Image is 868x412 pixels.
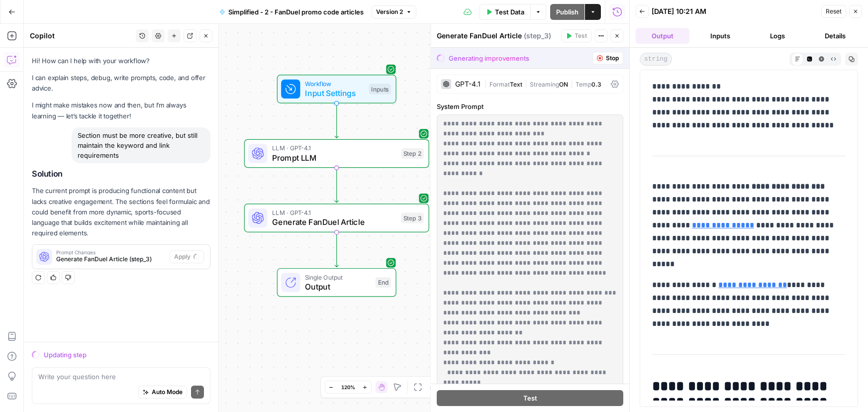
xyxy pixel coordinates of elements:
[244,75,429,103] div: WorkflowInput SettingsInputs
[341,383,355,391] span: 120%
[480,4,530,20] button: Test Data
[826,7,842,16] span: Reset
[335,168,338,203] g: Edge from step_2 to step_3
[305,79,364,88] span: Workflow
[32,56,210,66] p: Hi! How can I help with your workflow?
[56,250,166,255] span: Prompt Changes
[44,350,210,360] div: Updating step
[244,139,429,168] div: LLM · GPT-4.1Prompt LLMStep 2
[591,81,601,88] span: 0.3
[213,4,370,20] button: Simplified - 2 - FanDuel promo code articles
[228,7,364,17] span: Simplified - 2 - FanDuel promo code articles
[808,28,862,44] button: Details
[606,54,619,63] span: Stop
[376,7,403,16] span: Version 2
[32,169,210,179] h2: Solution
[32,100,210,121] p: I might make mistakes now and then, but I’m always learning — let’s tackle it together!
[449,53,529,63] div: Generating improvements
[575,31,587,40] span: Test
[559,81,568,88] span: ON
[376,277,391,288] div: End
[335,232,338,267] g: Edge from step_3 to end
[401,212,424,223] div: Step 3
[174,252,191,261] span: Apply
[56,255,166,264] span: Generate FanDuel Article (step_3)
[401,148,424,159] div: Step 2
[372,5,416,18] button: Version 2
[640,53,672,66] span: string
[437,31,558,41] div: Generate FanDuel Article
[369,84,391,95] div: Inputs
[523,393,537,403] span: Test
[138,386,187,399] button: Auto Mode
[821,5,846,18] button: Reset
[272,208,396,217] span: LLM · GPT-4.1
[522,79,530,89] span: |
[170,250,204,263] button: Apply
[576,81,591,88] span: Temp
[530,81,559,88] span: Streaming
[272,216,396,228] span: Generate FanDuel Article
[72,127,210,163] div: Section must be more creative, but still maintain the keyword and link requirements
[561,29,591,42] button: Test
[592,52,623,65] button: Stop
[556,7,579,17] span: Publish
[32,186,210,238] p: The current prompt is producing functional content but lacks creative engagement. The sections fe...
[437,390,623,406] button: Test
[244,204,429,232] div: LLM · GPT-4.1Generate FanDuel ArticleStep 3
[751,28,805,44] button: Logs
[437,102,623,111] label: System Prompt
[455,81,481,88] div: GPT-4.1
[524,31,551,41] span: ( step_3 )
[305,281,371,293] span: Output
[305,87,364,99] span: Input Settings
[305,272,371,282] span: Single Output
[272,152,396,164] span: Prompt LLM
[152,388,183,397] span: Auto Mode
[568,79,576,89] span: |
[510,81,522,88] span: Text
[30,31,133,41] div: Copilot
[32,73,210,94] p: I can explain steps, debug, write prompts, code, and offer advice.
[272,143,396,153] span: LLM · GPT-4.1
[636,28,689,44] button: Output
[550,4,584,20] button: Publish
[244,268,429,297] div: Single OutputOutputEnd
[484,79,489,89] span: |
[495,7,524,17] span: Test Data
[693,28,747,44] button: Inputs
[335,103,338,138] g: Edge from start to step_2
[489,81,510,88] span: Format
